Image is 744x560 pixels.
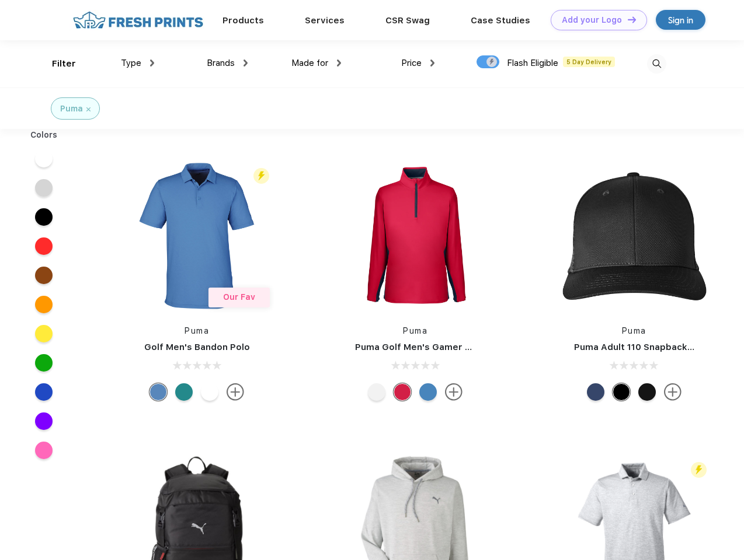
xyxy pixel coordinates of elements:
[628,16,636,23] img: DT
[291,58,328,68] span: Made for
[253,168,269,184] img: flash_active_toggle.svg
[207,58,235,68] span: Brands
[587,383,604,401] div: Peacoat with Qut Shd
[394,383,411,401] div: Ski Patrol
[150,383,167,401] div: Lake Blue
[305,15,345,26] a: Services
[337,60,341,66] img: dropdown.png
[664,383,682,401] img: more.svg
[223,292,255,302] span: Our Fav
[419,383,437,401] div: Bright Cobalt
[22,129,67,141] div: Colors
[338,158,493,313] img: func=resize&h=266
[445,383,463,401] img: more.svg
[119,158,274,313] img: func=resize&h=266
[401,58,422,68] span: Price
[222,15,264,26] a: Products
[563,57,615,67] span: 5 Day Delivery
[430,60,434,66] img: dropdown.png
[60,103,83,115] div: Puma
[368,383,385,401] div: Bright White
[562,15,622,25] div: Add your Logo
[86,107,91,111] img: filter_cancel.svg
[150,60,154,66] img: dropdown.png
[52,57,76,71] div: Filter
[403,326,427,335] a: Puma
[385,15,430,26] a: CSR Swag
[244,60,248,66] img: dropdown.png
[175,383,193,401] div: Green Lagoon
[613,383,630,401] div: Pma Blk Pma Blk
[647,54,666,73] img: desktop_search.svg
[668,13,693,27] div: Sign in
[201,383,218,401] div: Bright White
[69,10,207,30] img: fo%20logo%202.webp
[121,58,141,68] span: Type
[227,383,244,401] img: more.svg
[507,58,558,68] span: Flash Eligible
[557,158,712,313] img: func=resize&h=266
[144,342,250,352] a: Golf Men's Bandon Polo
[622,326,646,335] a: Puma
[691,462,707,478] img: flash_active_toggle.svg
[638,383,656,401] div: Pma Blk with Pma Blk
[355,342,540,352] a: Puma Golf Men's Gamer Golf Quarter-Zip
[185,326,209,335] a: Puma
[656,10,705,30] a: Sign in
